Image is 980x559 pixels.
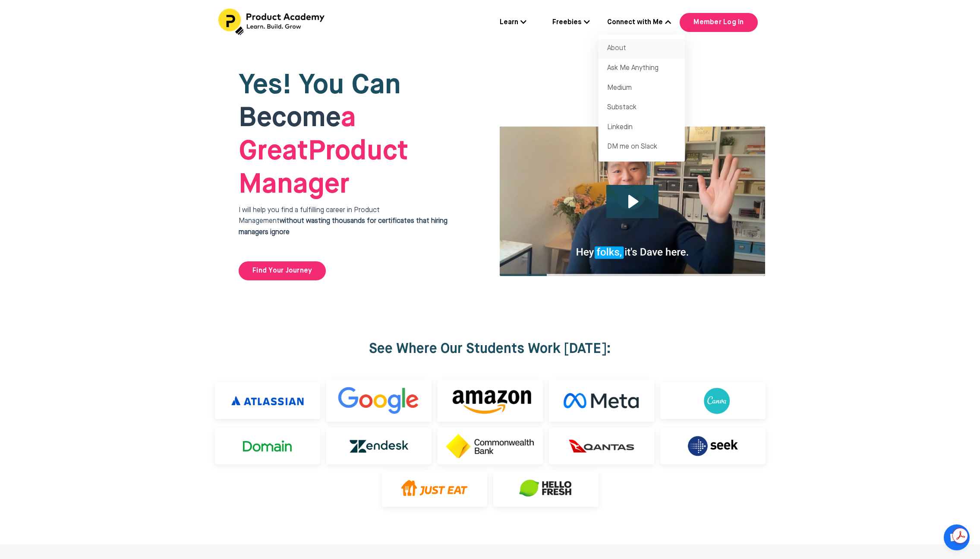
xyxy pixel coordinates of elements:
[599,59,685,79] a: Ask Me Anything
[944,524,970,550] div: Open chat
[239,105,408,199] span: Product Manager
[680,13,757,32] a: Member Log In
[239,218,447,236] strong: without wasting thousands for certificates that hiring managers ignore
[239,72,401,99] span: Yes! You Can
[606,185,659,218] button: Play Video: file-uploads/sites/127338/video/4ffeae-3e1-a2cd-5ad6-eac528a42_Why_I_built_product_ac...
[369,342,611,356] strong: See Where Our Students Work [DATE]:
[552,17,590,29] a: Freebies
[599,39,685,59] a: About
[239,105,341,132] span: Become
[599,137,685,157] a: DM me on Slack
[599,79,685,98] a: Medium
[239,105,356,165] strong: a Great
[599,118,685,138] a: Linkedin
[218,9,326,35] img: Header Logo
[239,261,326,280] a: Find Your Journey
[239,207,447,236] span: I will help you find a fulfilling career in Product Management
[599,98,685,118] a: Substack
[607,17,671,29] a: Connect with Me
[500,17,526,29] a: Learn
